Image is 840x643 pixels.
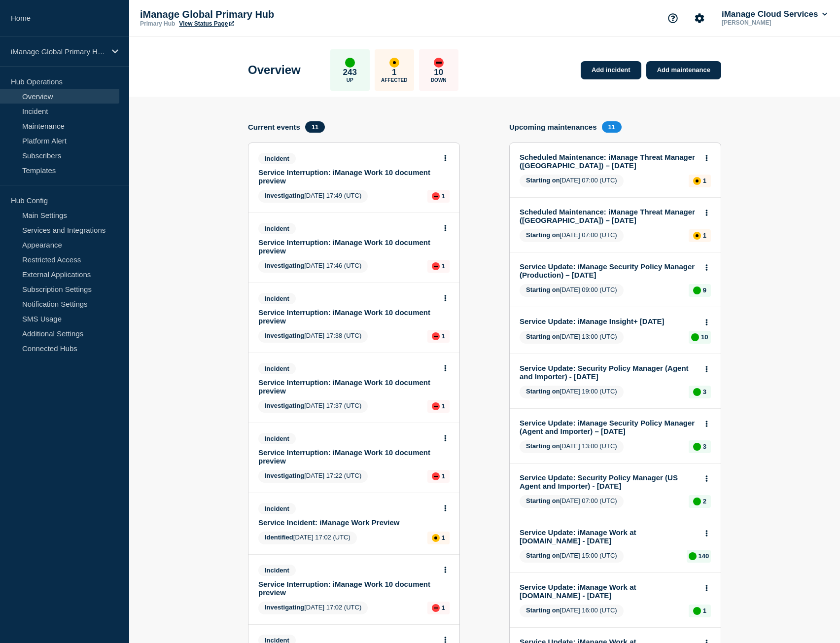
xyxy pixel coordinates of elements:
[258,293,296,304] span: Incident
[258,168,436,185] a: Service Interruption: iManage Work 10 document preview
[693,388,701,396] div: up
[581,61,641,79] a: Add incident
[703,607,706,614] p: 1
[179,20,234,27] a: View Status Page
[693,177,701,185] div: affected
[442,472,445,480] p: 1
[703,232,706,239] p: 1
[520,229,624,242] span: [DATE] 07:00 (UTC)
[526,388,560,395] span: Starting on
[526,231,560,239] span: Starting on
[442,402,445,410] p: 1
[258,602,368,614] span: [DATE] 17:02 (UTC)
[248,63,301,77] h1: Overview
[693,286,701,294] div: up
[520,605,624,617] span: [DATE] 16:00 (UTC)
[693,443,701,451] div: up
[343,68,357,77] p: 243
[434,68,443,77] p: 10
[526,607,560,614] span: Starting on
[689,8,710,29] button: Account settings
[345,58,355,68] div: up
[703,388,706,395] p: 3
[689,552,697,560] div: up
[258,448,436,465] a: Service Interruption: iManage Work 10 document preview
[520,386,624,398] span: [DATE] 19:00 (UTC)
[520,419,698,435] a: Service Update: iManage Security Policy Manager (Agent and Importer) – [DATE]
[432,402,440,410] div: down
[703,286,706,294] p: 9
[265,534,293,541] span: Identified
[258,223,296,234] span: Incident
[265,604,304,611] span: Investigating
[520,550,624,563] span: [DATE] 15:00 (UTC)
[520,583,698,600] a: Service Update: iManage Work at [DOMAIN_NAME] - [DATE]
[520,473,698,490] a: Service Update: Security Policy Manager (US Agent and Importer) - [DATE]
[699,552,709,560] p: 140
[520,528,698,545] a: Service Update: iManage Work at [DOMAIN_NAME] - [DATE]
[520,440,624,453] span: [DATE] 13:00 (UTC)
[693,498,701,505] div: up
[431,77,447,83] p: Down
[526,333,560,340] span: Starting on
[432,534,440,542] div: affected
[526,442,560,450] span: Starting on
[258,308,436,325] a: Service Interruption: iManage Work 10 document preview
[392,68,396,77] p: 1
[701,333,708,341] p: 10
[520,153,698,170] a: Scheduled Maintenance: iManage Threat Manager ([GEOGRAPHIC_DATA]) – [DATE]
[520,262,698,279] a: Service Update: iManage Security Policy Manager (Production) – [DATE]
[646,61,721,79] a: Add maintenance
[258,153,296,164] span: Incident
[442,604,445,611] p: 1
[442,262,445,270] p: 1
[265,402,304,409] span: Investigating
[509,123,597,131] h4: Upcoming maintenances
[258,518,436,527] a: Service Incident: iManage Work Preview
[432,604,440,612] div: down
[442,192,445,200] p: 1
[248,123,300,131] h4: Current events
[258,238,436,255] a: Service Interruption: iManage Work 10 document preview
[703,498,706,505] p: 2
[140,20,175,27] p: Primary Hub
[520,317,698,325] a: Service Update: iManage Insight+ [DATE]
[520,208,698,224] a: Scheduled Maintenance: iManage Threat Manager ([GEOGRAPHIC_DATA]) – [DATE]
[381,77,407,83] p: Affected
[11,47,105,56] p: iManage Global Primary Hub
[258,565,296,576] span: Incident
[265,332,304,339] span: Investigating
[258,260,368,273] span: [DATE] 17:46 (UTC)
[703,443,706,450] p: 3
[442,332,445,340] p: 1
[258,470,368,483] span: [DATE] 17:22 (UTC)
[526,177,560,184] span: Starting on
[258,363,296,374] span: Incident
[693,232,701,240] div: affected
[526,497,560,504] span: Starting on
[258,400,368,413] span: [DATE] 17:37 (UTC)
[703,177,706,184] p: 1
[520,284,624,297] span: [DATE] 09:00 (UTC)
[520,331,624,344] span: [DATE] 13:00 (UTC)
[347,77,353,83] p: Up
[520,175,624,187] span: [DATE] 07:00 (UTC)
[434,58,444,68] div: down
[258,330,368,343] span: [DATE] 17:38 (UTC)
[432,192,440,200] div: down
[258,433,296,444] span: Incident
[258,190,368,203] span: [DATE] 17:49 (UTC)
[389,58,399,68] div: affected
[442,534,445,541] p: 1
[258,532,357,544] span: [DATE] 17:02 (UTC)
[691,333,699,341] div: up
[258,580,436,597] a: Service Interruption: iManage Work 10 document preview
[265,192,304,199] span: Investigating
[265,472,304,479] span: Investigating
[526,286,560,293] span: Starting on
[720,19,822,26] p: [PERSON_NAME]
[526,552,560,559] span: Starting on
[520,495,624,508] span: [DATE] 07:00 (UTC)
[432,262,440,270] div: down
[140,9,337,20] p: iManage Global Primary Hub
